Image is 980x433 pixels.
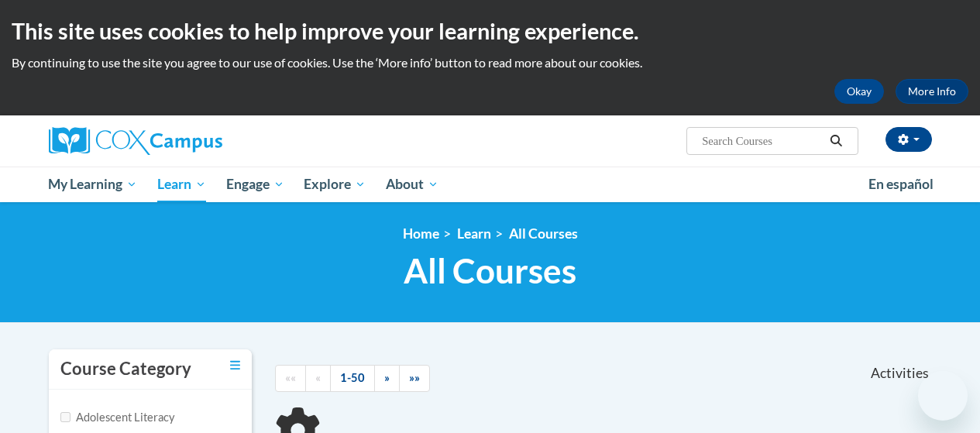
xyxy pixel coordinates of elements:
[48,175,137,194] span: My Learning
[868,176,934,192] span: En español
[409,371,420,384] span: »»
[12,54,968,71] p: By continuing to use the site you agree to our use of cookies. Use the ‘More info’ button to read...
[285,371,296,384] span: ««
[12,15,968,46] h2: This site uses cookies to help improve your learning experience.
[39,167,148,202] a: My Learning
[509,225,578,242] a: All Courses
[60,412,70,422] input: Checkbox for Options
[147,167,216,202] a: Learn
[305,365,331,392] a: Previous
[230,357,240,374] a: Toggle collapse
[60,357,191,381] h3: Course Category
[304,175,366,194] span: Explore
[315,371,321,384] span: «
[60,409,175,426] label: Adolescent Literacy
[37,167,944,202] div: Main menu
[376,167,449,202] a: About
[294,167,376,202] a: Explore
[49,127,222,155] img: Cox Campus
[885,127,932,152] button: Account Settings
[824,132,848,150] button: Search
[896,79,968,104] a: More Info
[374,365,400,392] a: Next
[157,175,206,194] span: Learn
[700,132,824,150] input: Search Courses
[918,371,968,421] iframe: Button to launch messaging window
[404,250,576,291] span: All Courses
[399,365,430,392] a: End
[226,175,284,194] span: Engage
[457,225,491,242] a: Learn
[858,168,944,201] a: En español
[330,365,375,392] a: 1-50
[403,225,439,242] a: Home
[384,371,390,384] span: »
[871,365,929,382] span: Activities
[386,175,438,194] span: About
[216,167,294,202] a: Engage
[834,79,884,104] button: Okay
[275,365,306,392] a: Begining
[49,127,328,155] a: Cox Campus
